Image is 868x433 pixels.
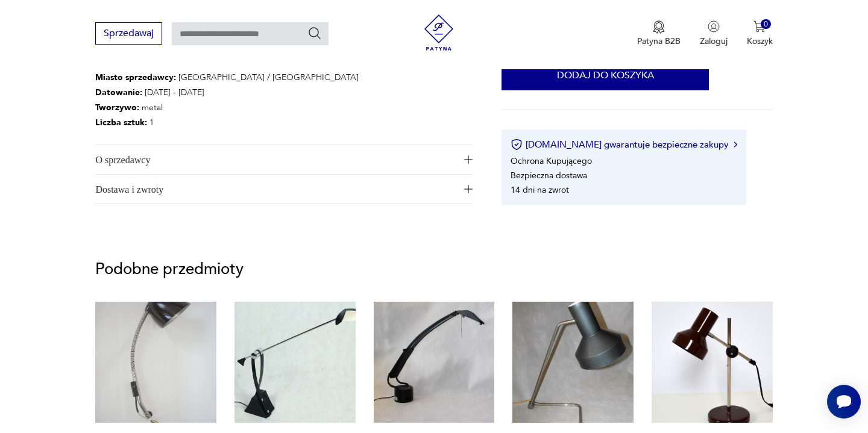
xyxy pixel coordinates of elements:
[511,139,523,151] img: Ikona certyfikatu
[761,19,771,30] div: 0
[747,36,773,47] p: Koszyk
[95,175,473,204] button: Ikona plusaDostawa i zwroty
[95,102,139,113] b: Tworzywo :
[700,36,728,47] p: Zaloguj
[95,262,772,276] p: Podobne przedmioty
[708,20,720,33] img: Ikonka użytkownika
[464,155,473,164] img: Ikona plusa
[95,145,473,174] button: Ikona plusaO sprzedawcy
[511,155,592,166] li: Ochrona Kupującego
[95,72,176,83] b: Miasto sprzedawcy :
[95,30,162,39] a: Sprzedawaj
[653,20,665,34] img: Ikona medalu
[511,184,569,195] li: 14 dni na zwrot
[95,87,142,98] b: Datowanie :
[637,20,681,47] button: Patyna B2B
[95,115,359,130] p: 1
[637,36,681,47] p: Patyna B2B
[502,60,709,90] button: Dodaj do koszyka
[95,70,359,85] p: [GEOGRAPHIC_DATA] / [GEOGRAPHIC_DATA]
[464,185,473,193] img: Ikona plusa
[95,175,456,204] span: Dostawa i zwroty
[511,169,587,181] li: Bezpieczna dostawa
[753,20,766,33] img: Ikona koszyka
[747,20,773,47] button: 0Koszyk
[511,139,737,151] button: [DOMAIN_NAME] gwarantuje bezpieczne zakupy
[95,22,162,45] button: Sprzedawaj
[95,100,359,115] p: metal
[734,142,737,148] img: Ikona strzałki w prawo
[95,117,147,128] b: Liczba sztuk:
[827,385,861,419] iframe: Smartsupp widget button
[637,20,681,47] a: Ikona medaluPatyna B2B
[700,20,728,47] button: Zaloguj
[421,14,457,51] img: Patyna - sklep z meblami i dekoracjami vintage
[95,85,359,100] p: [DATE] - [DATE]
[307,26,322,40] button: Szukaj
[95,145,456,174] span: O sprzedawcy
